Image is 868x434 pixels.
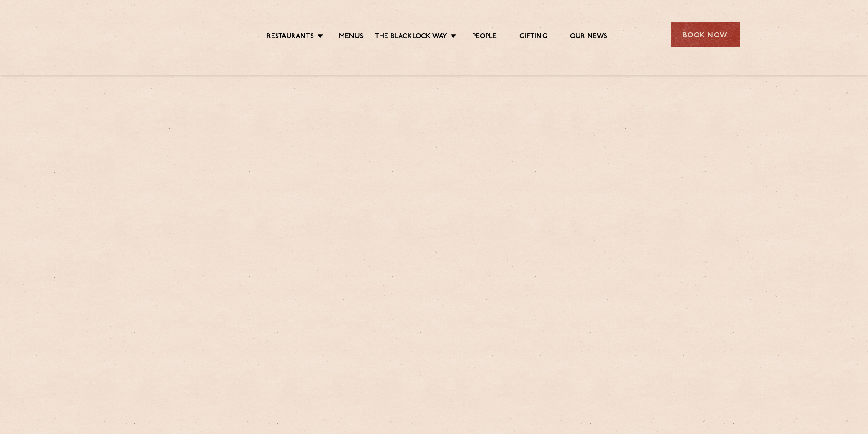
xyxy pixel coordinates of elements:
a: The Blacklock Way [375,32,447,42]
a: Restaurants [267,32,314,42]
a: People [472,32,497,42]
a: Our News [570,32,608,42]
a: Menus [339,32,364,42]
div: Book Now [671,22,740,47]
img: svg%3E [129,9,208,61]
a: Gifting [519,32,547,42]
